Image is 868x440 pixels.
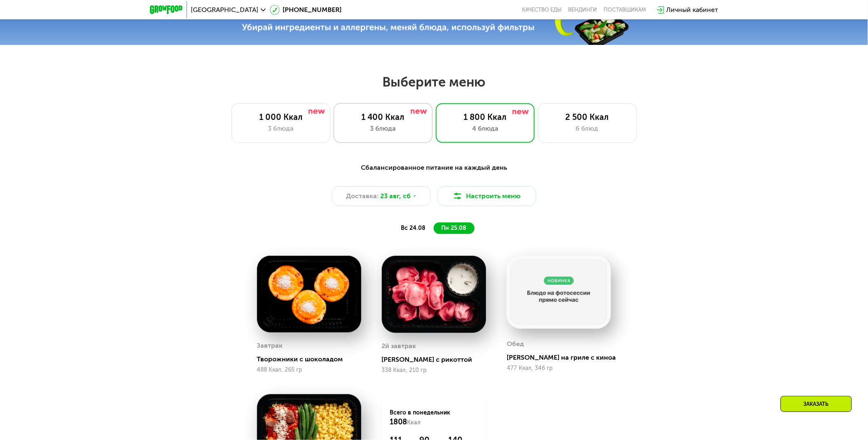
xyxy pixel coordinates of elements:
[240,112,322,122] div: 1 000 Ккал
[270,5,342,15] a: [PHONE_NUMBER]
[507,365,611,372] div: 477 Ккал, 346 гр
[342,112,424,122] div: 1 400 Ккал
[781,396,852,412] div: Заказать
[569,7,597,13] a: Вендинги
[240,124,322,133] div: 3 блюда
[257,355,368,363] div: Творожники с шоколадом
[407,419,421,426] span: Ккал
[257,367,361,373] div: 488 Ккал, 265 гр
[445,112,526,122] div: 1 800 Ккал
[380,191,411,201] span: 23 авг, сб
[342,124,424,133] div: 3 блюда
[257,339,283,352] div: Завтрак
[191,7,259,13] span: [GEOGRAPHIC_DATA]
[382,356,493,364] div: [PERSON_NAME] с рикоттой
[390,417,407,426] span: 1808
[507,338,524,350] div: Обед
[382,340,416,352] div: 2й завтрак
[438,186,536,206] button: Настроить меню
[190,163,678,173] div: Сбалансированное питание на каждый день
[604,7,646,13] div: поставщикам
[667,5,718,15] div: Личный кабинет
[382,367,486,374] div: 338 Ккал, 210 гр
[547,124,628,133] div: 6 блюд
[522,7,562,13] a: Качество еды
[26,74,842,90] h2: Выберите меню
[390,409,478,427] div: Всего в понедельник
[401,225,426,232] span: вс 24.08
[346,191,379,201] span: Доставка:
[441,225,466,232] span: пн 25.08
[445,124,526,133] div: 4 блюда
[547,112,628,122] div: 2 500 Ккал
[507,353,618,362] div: [PERSON_NAME] на гриле с киноа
